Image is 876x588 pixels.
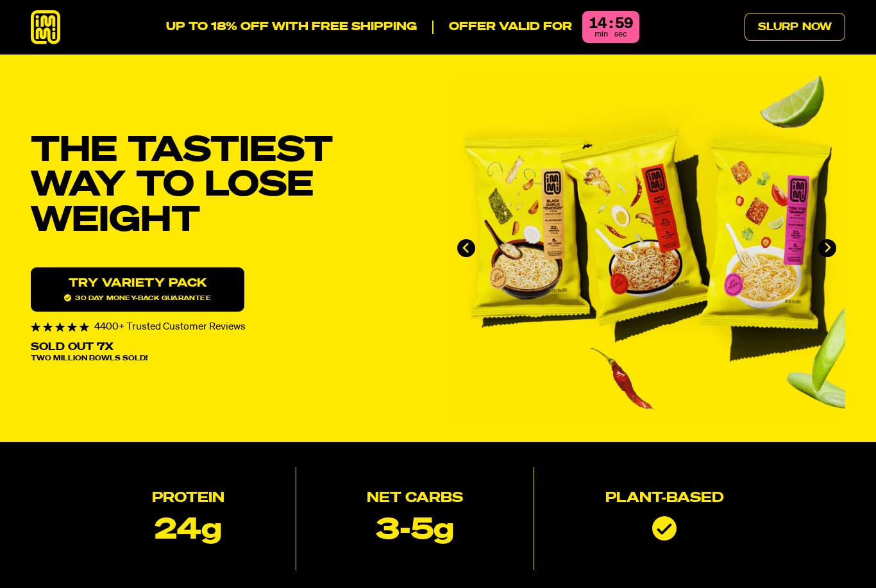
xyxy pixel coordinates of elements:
p: Offer valid for [432,21,572,35]
span: sec [614,30,627,38]
div: 59 [615,16,633,31]
span: min [594,30,608,38]
div: 14 [589,16,607,31]
button: Next slide [818,239,836,257]
a: Slurp Now [745,13,845,41]
p: UP TO 18% OFF WITH FREE SHIPPING [166,21,417,35]
span: 30 day money-back guarantee [64,294,210,301]
span: Two Million Bowls Sold! [31,355,147,362]
h2: Protein [152,492,224,506]
div: immi slideshow [448,75,845,421]
p: 3-5g [376,516,454,545]
a: Try variety Pack30 day money-back guarantee [31,267,244,312]
li: 1 of 4 [448,75,845,421]
button: Go to last slide [457,239,475,257]
p: Sold Out 7X [31,342,114,353]
h2: Plant-based [605,492,724,506]
p: 24g [155,516,222,545]
div: : [609,16,612,31]
h1: THE TASTIEST WAY TO LOSE WEIGHT [31,134,428,239]
div: 4400+ Trusted Customer Reviews [31,322,428,332]
h2: Net Carbs [367,492,463,506]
